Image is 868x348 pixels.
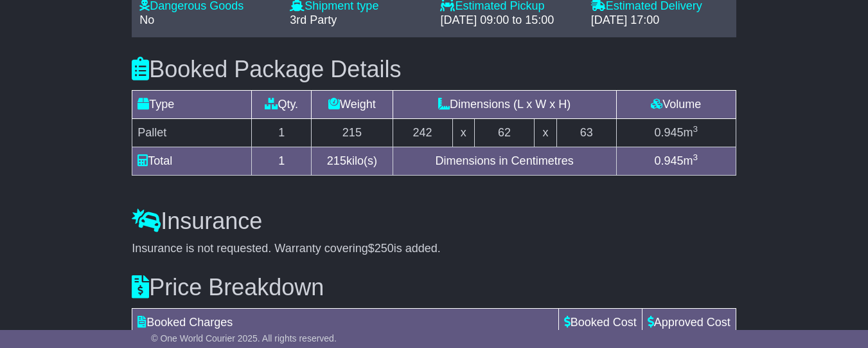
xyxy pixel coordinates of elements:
[616,119,736,147] td: m
[132,119,252,147] td: Pallet
[312,147,393,176] td: kilo(s)
[654,154,683,167] span: 0.945
[312,119,393,147] td: 215
[132,242,736,256] div: Insurance is not requested. Warranty covering is added.
[393,147,616,176] td: Dimensions in Centimetres
[132,57,736,82] h3: Booked Package Details
[132,308,559,336] td: Booked Charges
[139,14,154,26] span: No
[558,308,642,336] td: Booked Cost
[312,91,393,119] td: Weight
[151,333,337,343] span: © One World Courier 2025. All rights reserved.
[440,14,578,28] div: [DATE] 09:00 to 15:00
[642,308,736,336] td: Approved Cost
[327,154,346,167] span: 215
[290,14,337,26] span: 3rd Party
[132,275,736,300] h3: Price Breakdown
[654,126,683,139] span: 0.945
[252,91,312,119] td: Qty.
[535,119,557,147] td: x
[252,119,312,147] td: 1
[132,208,736,234] h3: Insurance
[616,147,736,176] td: m
[591,14,729,28] div: [DATE] 17:00
[475,119,535,147] td: 62
[252,147,312,176] td: 1
[132,147,252,176] td: Total
[393,91,616,119] td: Dimensions (L x W x H)
[452,119,475,147] td: x
[393,119,452,147] td: 242
[556,119,616,147] td: 63
[693,124,698,134] sup: 3
[368,242,394,255] span: $250
[616,91,736,119] td: Volume
[693,152,698,162] sup: 3
[132,91,252,119] td: Type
